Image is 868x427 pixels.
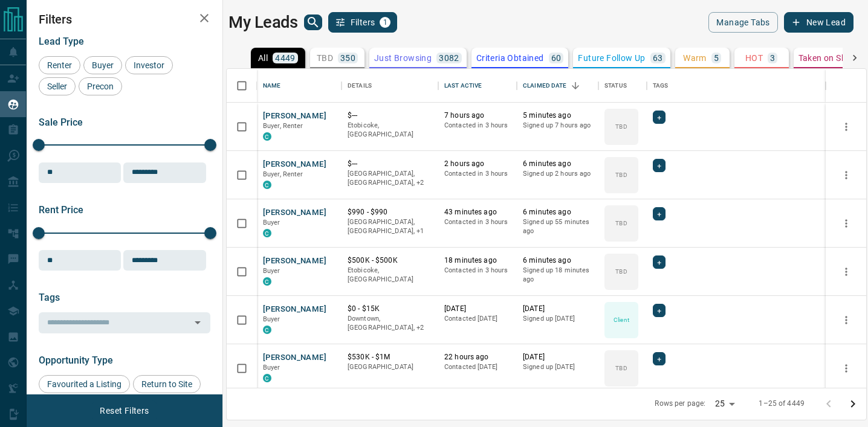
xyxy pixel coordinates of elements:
span: Investor [129,60,169,70]
p: 60 [551,54,562,62]
p: TBD [615,219,627,228]
button: [PERSON_NAME] [263,352,326,364]
p: [DATE] [523,304,592,314]
div: condos.ca [263,326,271,334]
p: 350 [340,54,355,62]
span: Renter [43,60,76,70]
p: Toronto [348,217,432,236]
span: + [657,353,661,365]
p: $990 - $990 [348,207,432,217]
p: 63 [653,54,663,62]
span: Return to Site [137,379,196,389]
p: [DATE] [523,352,592,362]
div: + [653,207,666,220]
span: Rent Price [39,204,83,216]
p: Signed up [DATE] [523,362,592,372]
div: + [653,255,666,269]
span: + [657,208,661,220]
p: Contacted in 3 hours [444,266,511,275]
div: Return to Site [133,375,201,393]
button: Open [189,314,206,331]
span: Lead Type [39,36,84,47]
p: North York, Toronto [348,314,432,333]
div: condos.ca [263,132,271,141]
div: Details [342,69,438,103]
div: + [653,352,666,365]
p: Rows per page: [655,399,705,409]
div: Favourited a Listing [39,375,130,393]
p: 18 minutes ago [444,255,511,266]
p: Signed up 7 hours ago [523,121,592,130]
p: TBD [615,170,627,179]
p: Etobicoke, [GEOGRAPHIC_DATA] [348,266,432,284]
p: 2 hours ago [444,159,511,169]
p: Contacted [DATE] [444,314,511,324]
button: search button [304,14,322,30]
button: more [837,166,855,184]
button: more [837,214,855,233]
p: 3 [770,54,775,62]
button: more [837,311,855,329]
p: [GEOGRAPHIC_DATA] [348,362,432,372]
p: $0 - $15K [348,304,432,314]
p: Client [614,315,629,324]
div: condos.ca [263,374,271,382]
div: Status [604,69,627,103]
div: Claimed Date [523,69,567,103]
p: 5 minutes ago [523,111,592,121]
span: Buyer [263,219,280,226]
p: $--- [348,159,432,169]
p: TBD [615,122,627,131]
p: [DATE] [444,304,511,314]
span: Seller [43,82,71,91]
p: Warm [683,54,707,62]
button: more [837,263,855,281]
p: $530K - $1M [348,352,432,362]
p: 6 minutes ago [523,255,592,266]
p: Signed up [DATE] [523,314,592,324]
span: Tags [39,292,60,303]
button: [PERSON_NAME] [263,159,326,170]
button: [PERSON_NAME] [263,111,326,122]
div: Details [348,69,372,103]
h2: Filters [39,12,210,27]
p: 6 minutes ago [523,159,592,169]
span: + [657,256,661,268]
p: 3082 [439,54,459,62]
div: Last Active [438,69,517,103]
div: + [653,159,666,172]
button: [PERSON_NAME] [263,207,326,219]
div: Precon [79,77,122,95]
div: condos.ca [263,229,271,237]
p: Just Browsing [374,54,432,62]
p: TBD [317,54,333,62]
span: Favourited a Listing [43,379,126,389]
div: Tags [647,69,826,103]
p: 4449 [275,54,296,62]
span: Buyer [263,267,280,275]
button: Reset Filters [92,400,157,421]
button: Go to next page [841,392,865,416]
p: Signed up 18 minutes ago [523,266,592,284]
div: Investor [125,56,173,74]
button: New Lead [784,12,853,33]
div: Name [263,69,281,103]
p: All [258,54,268,62]
div: Status [598,69,647,103]
p: Future Follow Up [578,54,645,62]
p: 22 hours ago [444,352,511,362]
div: Last Active [444,69,482,103]
p: Contacted [DATE] [444,362,511,372]
button: Manage Tabs [708,12,777,33]
div: Tags [653,69,669,103]
p: 5 [714,54,719,62]
div: + [653,111,666,124]
div: + [653,304,666,317]
span: Buyer, Renter [263,170,303,178]
div: 25 [710,395,739,413]
p: Contacted in 3 hours [444,169,511,179]
span: Opportunity Type [39,355,113,366]
button: [PERSON_NAME] [263,255,326,267]
span: Sale Price [39,117,83,128]
span: 1 [381,18,389,27]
